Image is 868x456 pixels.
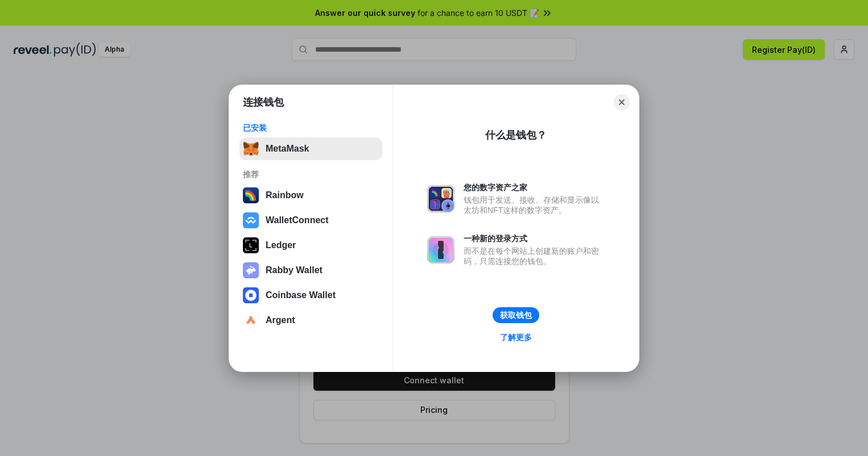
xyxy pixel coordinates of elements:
button: Rabby Wallet [239,259,382,282]
img: svg+xml,%3Csvg%20fill%3D%22none%22%20height%3D%2233%22%20viewBox%3D%220%200%2035%2033%22%20width%... [243,141,259,157]
img: svg+xml,%3Csvg%20width%3D%2228%22%20height%3D%2228%22%20viewBox%3D%220%200%2028%2028%22%20fill%3D... [243,287,259,303]
div: Ledger [266,240,296,250]
h1: 连接钱包 [243,95,284,109]
div: 您的数字资产之家 [464,182,605,193]
img: svg+xml,%3Csvg%20width%3D%2228%22%20height%3D%2228%22%20viewBox%3D%220%200%2028%2028%22%20fill%3D... [243,212,259,228]
img: svg+xml,%3Csvg%20xmlns%3D%22http%3A%2F%2Fwww.w3.org%2F2000%2Fsvg%22%20fill%3D%22none%22%20viewBox... [427,236,454,263]
div: 了解更多 [500,332,532,342]
div: 什么是钱包？ [485,128,547,142]
button: Argent [239,309,382,332]
button: WalletConnect [239,209,382,232]
img: svg+xml,%3Csvg%20width%3D%2228%22%20height%3D%2228%22%20viewBox%3D%220%200%2028%2028%22%20fill%3D... [243,312,259,328]
div: WalletConnect [266,215,329,225]
div: 获取钱包 [500,310,532,320]
div: MetaMask [266,144,309,154]
div: Rainbow [266,190,304,200]
div: 而不是在每个网站上创建新的账户和密码，只需连接您的钱包。 [464,246,605,266]
div: 一种新的登录方式 [464,233,605,244]
button: MetaMask [239,137,382,160]
div: Coinbase Wallet [266,290,336,300]
button: Rainbow [239,184,382,207]
button: Ledger [239,234,382,257]
div: Argent [266,315,295,325]
img: svg+xml,%3Csvg%20xmlns%3D%22http%3A%2F%2Fwww.w3.org%2F2000%2Fsvg%22%20fill%3D%22none%22%20viewBox... [427,185,454,212]
button: 获取钱包 [493,307,539,323]
button: Coinbase Wallet [239,284,382,307]
img: svg+xml,%3Csvg%20xmlns%3D%22http%3A%2F%2Fwww.w3.org%2F2000%2Fsvg%22%20width%3D%2228%22%20height%3... [243,237,259,253]
div: 推荐 [243,169,379,179]
div: Rabby Wallet [266,265,323,275]
img: svg+xml,%3Csvg%20width%3D%22120%22%20height%3D%22120%22%20viewBox%3D%220%200%20120%20120%22%20fil... [243,187,259,203]
img: svg+xml,%3Csvg%20xmlns%3D%22http%3A%2F%2Fwww.w3.org%2F2000%2Fsvg%22%20fill%3D%22none%22%20viewBox... [243,262,259,278]
a: 了解更多 [493,330,539,345]
div: 钱包用于发送、接收、存储和显示像以太坊和NFT这样的数字资产。 [464,195,605,215]
button: Close [614,94,630,110]
div: 已安装 [243,123,379,133]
